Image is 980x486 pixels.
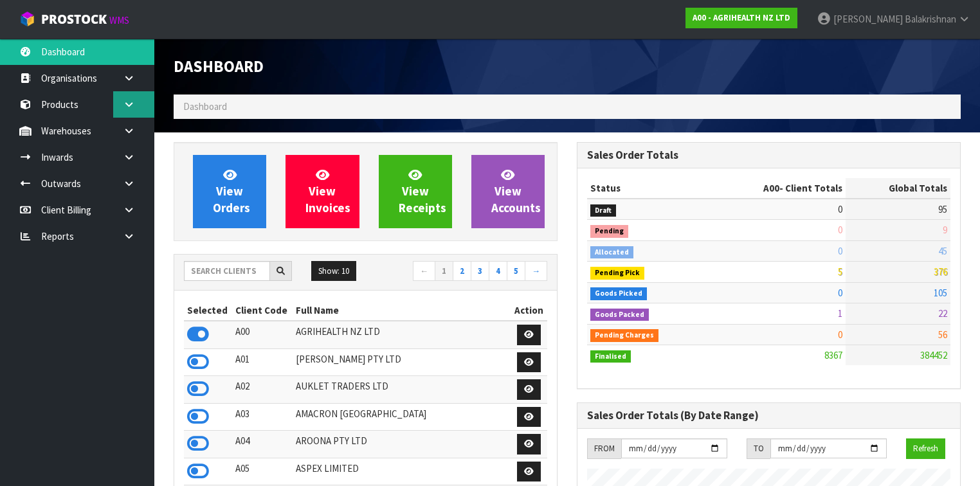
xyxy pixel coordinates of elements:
span: View Invoices [305,167,350,215]
span: 0 [838,287,842,299]
th: Status [587,178,707,199]
th: - Client Totals [707,178,846,199]
span: Allocated [590,246,633,259]
a: ViewReceipts [379,155,452,228]
td: AROONA PTY LTD [293,431,511,458]
strong: A00 - AGRIHEALTH NZ LTD [693,12,790,23]
img: cube-alt.png [19,11,35,27]
span: Pending [590,225,628,238]
span: View Orders [213,167,250,215]
span: [PERSON_NAME] [833,13,903,25]
span: Pending Charges [590,329,658,342]
span: Pending Pick [590,267,644,280]
th: Full Name [293,300,511,321]
th: Global Totals [846,178,950,199]
a: ViewOrders [193,155,266,228]
span: 56 [938,328,947,341]
th: Action [511,300,547,321]
td: A03 [232,403,293,431]
input: Search clients [184,261,270,281]
td: A05 [232,458,293,485]
span: 0 [838,224,842,236]
h3: Sales Order Totals [587,149,950,161]
span: 9 [943,224,947,236]
span: Dashboard [183,100,227,113]
a: ViewAccounts [471,155,545,228]
th: Client Code [232,300,293,321]
td: A00 [232,321,293,348]
td: A02 [232,376,293,404]
a: A00 - AGRIHEALTH NZ LTD [685,8,797,28]
span: 384452 [920,349,947,361]
span: View Receipts [399,167,446,215]
div: TO [747,438,770,459]
h3: Sales Order Totals (By Date Range) [587,410,950,422]
span: 95 [938,203,947,215]
span: 105 [934,287,947,299]
span: View Accounts [491,167,541,215]
a: 3 [471,261,489,282]
td: AMACRON [GEOGRAPHIC_DATA] [293,403,511,431]
td: AGRIHEALTH NZ LTD [293,321,511,348]
button: Show: 10 [311,261,356,282]
span: 0 [838,203,842,215]
span: 376 [934,265,947,278]
span: ProStock [41,11,107,28]
span: 45 [938,245,947,257]
nav: Page navigation [375,261,547,283]
span: 0 [838,245,842,257]
span: Finalised [590,350,631,363]
a: ← [413,261,435,282]
td: [PERSON_NAME] PTY LTD [293,348,511,376]
small: WMS [109,14,129,26]
span: Draft [590,204,616,217]
td: AUKLET TRADERS LTD [293,376,511,404]
a: 2 [453,261,471,282]
span: 0 [838,328,842,341]
span: 1 [838,307,842,319]
td: ASPEX LIMITED [293,458,511,485]
td: A04 [232,431,293,458]
div: FROM [587,438,621,459]
th: Selected [184,300,232,321]
a: 1 [435,261,453,282]
span: A00 [763,182,779,194]
a: 5 [507,261,525,282]
a: 4 [489,261,507,282]
button: Refresh [906,438,945,459]
span: Dashboard [174,56,264,76]
span: Goods Picked [590,287,647,300]
span: 8367 [824,349,842,361]
span: Balakrishnan [905,13,956,25]
span: Goods Packed [590,309,649,321]
span: 5 [838,265,842,278]
a: ViewInvoices [286,155,359,228]
td: A01 [232,348,293,376]
span: 22 [938,307,947,319]
a: → [525,261,547,282]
